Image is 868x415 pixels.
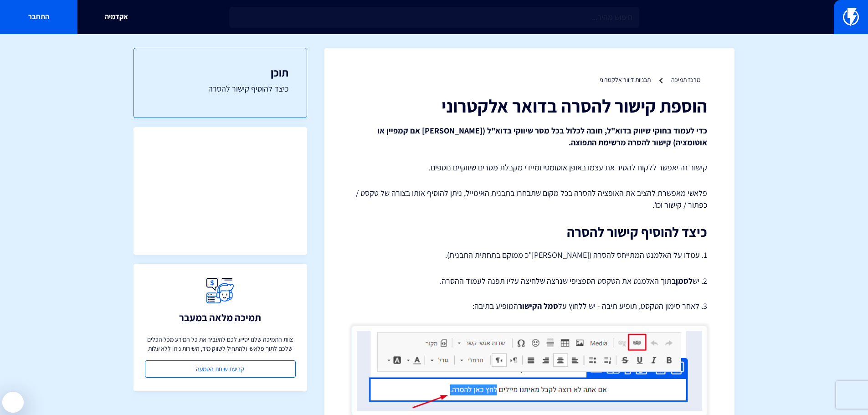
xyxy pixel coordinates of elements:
[377,125,707,148] strong: כדי לעמוד בחוקי שיווק בדוא"ל, חובה לכלול בכל מסר שיווקי בדוא"ל ([PERSON_NAME] אם קמפיין או אוטומצ...
[676,276,693,286] strong: לסמן
[352,300,707,312] p: 3. לאחר סימון הטקסט, תופיע תיבה - יש ללחוץ על המופיע בתיבה:
[229,7,639,28] input: חיפוש מהיר...
[152,67,288,78] h3: תוכן
[671,76,700,84] a: מרכז תמיכה
[145,335,296,353] p: צוות התמיכה שלנו יסייע לכם להעביר את כל המידע מכל הכלים שלכם לתוך פלאשי ולהתחיל לשווק מיד, השירות...
[352,162,707,174] p: קישור זה יאפשר ללקוח להסיר את עצמו באופן אוטומטי ומיידי מקבלת מסרים שיווקיים נוספים.
[352,275,707,287] p: 2. יש בתוך האלמנט את הטקסט הספציפי שנרצה שלחיצה עליו תפנה לעמוד ההסרה.
[352,96,707,116] h1: הוספת קישור להסרה בדואר אלקטרוני
[352,249,707,261] p: 1. עמדו על האלמנט המתייחס להסרה ([PERSON_NAME]"כ ממוקם בתחתית התבנית).
[152,83,288,95] a: כיצד להוסיף קישור להסרה
[518,301,558,311] strong: סמל הקישור
[600,76,651,84] a: תבניות דיוור אלקטרוני
[352,187,707,210] p: פלאשי מאפשרת להציב את האופציה להסרה בכל מקום שתבחרו בתבנית האימייל, ניתן להוסיף אותו בצורה של טקס...
[352,225,707,240] h2: כיצד להוסיף קישור להסרה
[179,312,261,323] h3: תמיכה מלאה במעבר
[145,360,296,378] a: קביעת שיחת הטמעה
